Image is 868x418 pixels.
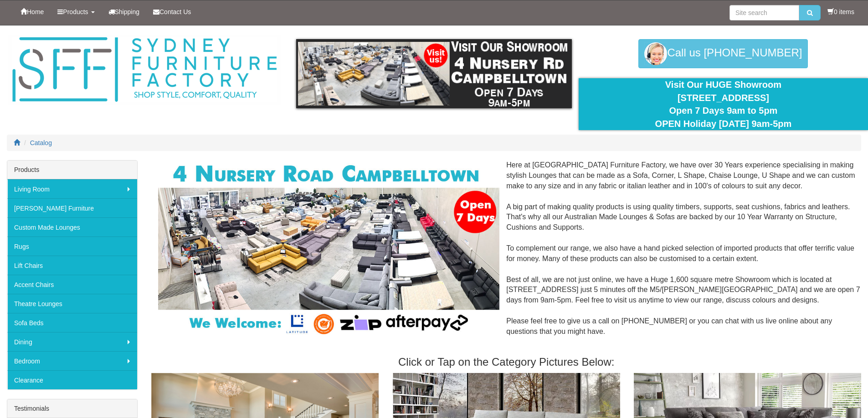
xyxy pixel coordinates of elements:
div: Products [7,161,137,179]
img: Corner Modular Lounges [158,160,499,337]
div: Here at [GEOGRAPHIC_DATA] Furniture Factory, we have over 30 Years experience specialising in mak... [151,160,861,347]
a: Living Room [7,179,137,198]
img: showroom.gif [296,39,572,108]
a: Dining [7,332,137,351]
a: Sofa Beds [7,313,137,332]
a: Shipping [102,0,147,23]
a: Bedroom [7,351,137,370]
span: Contact Us [159,8,191,15]
img: Sydney Furniture Factory [8,35,281,105]
li: 0 items [827,7,854,16]
a: Catalog [30,139,52,146]
span: Products [63,8,88,15]
a: Home [14,0,51,23]
a: Contact Us [146,0,198,23]
div: Testimonials [7,399,137,418]
a: Products [51,0,101,23]
a: Accent Chairs [7,275,137,294]
input: Site search [729,5,799,20]
h3: Click or Tap on the Category Pictures Below: [151,356,861,368]
a: Clearance [7,370,137,389]
span: Shipping [115,8,140,15]
a: Theatre Lounges [7,294,137,313]
span: Home [27,8,44,15]
a: [PERSON_NAME] Furniture [7,198,137,217]
a: Lift Chairs [7,256,137,275]
a: Rugs [7,237,137,256]
div: Visit Our HUGE Showroom [STREET_ADDRESS] Open 7 Days 9am to 5pm OPEN Holiday [DATE] 9am-5pm [586,78,861,130]
a: Custom Made Lounges [7,217,137,237]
